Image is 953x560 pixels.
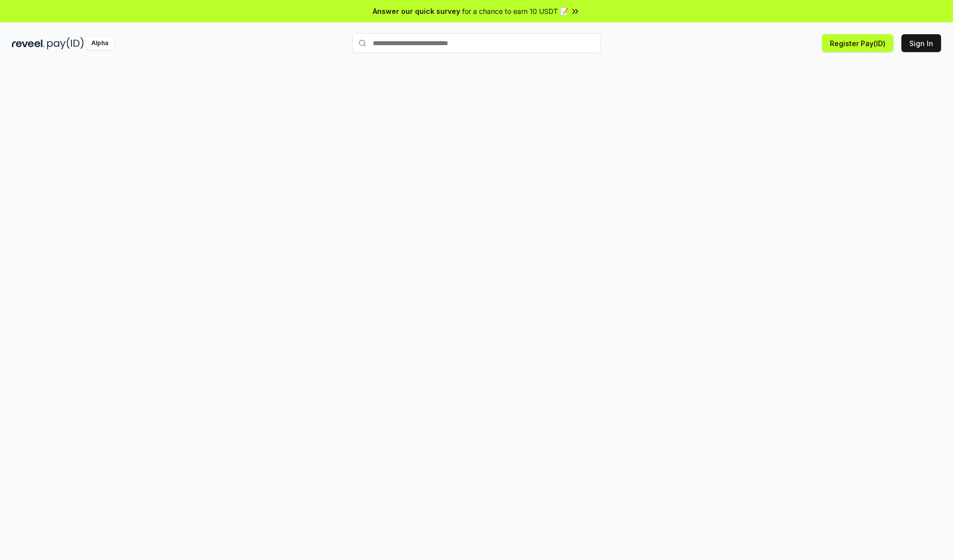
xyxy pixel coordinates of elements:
button: Sign In [901,34,941,52]
img: reveel_dark [12,37,45,50]
div: Alpha [86,37,114,50]
span: for a chance to earn 10 USDT 📝 [462,6,568,16]
img: pay_id [47,37,84,50]
span: Answer our quick survey [373,6,460,16]
button: Register Pay(ID) [822,34,893,52]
